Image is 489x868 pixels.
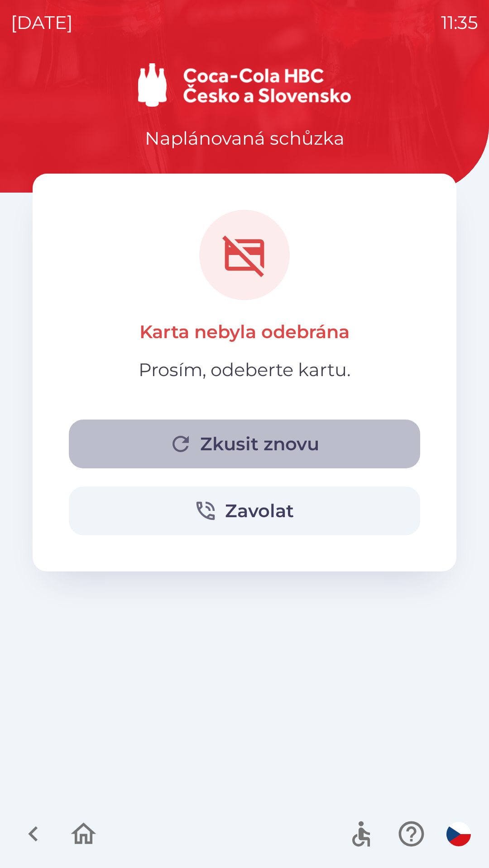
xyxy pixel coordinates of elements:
[69,486,420,535] button: Zavolat
[446,822,471,846] img: cs flag
[33,63,456,107] img: Logo
[69,420,420,468] button: Zkusit znovu
[441,9,478,36] p: 11:35
[139,318,350,345] p: Karta nebyla odebrána
[139,356,350,383] p: Prosím, odeberte kartu.
[145,125,345,152] p: Naplánovaná schůzka
[11,9,73,36] p: [DATE]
